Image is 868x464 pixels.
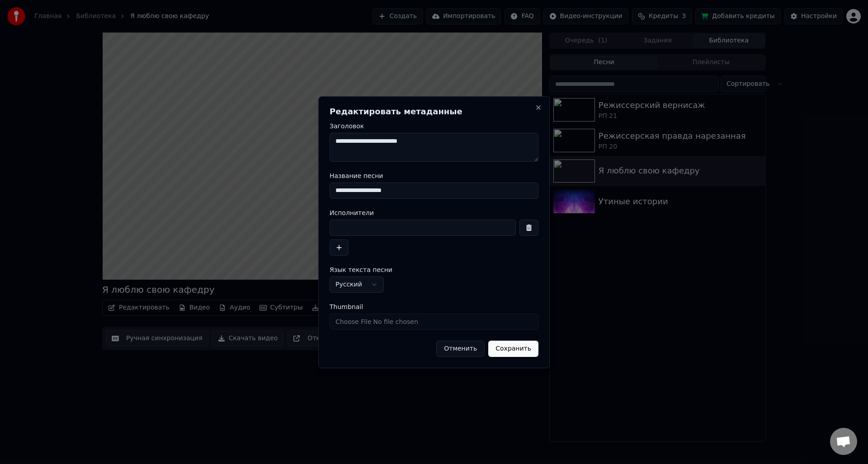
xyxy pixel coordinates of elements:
[330,108,538,116] h2: Редактировать метаданные
[330,123,538,129] label: Заголовок
[488,341,538,357] button: Сохранить
[330,173,538,179] label: Название песни
[330,267,392,273] span: Язык текста песни
[330,210,538,216] label: Исполнители
[436,341,485,357] button: Отменить
[330,304,363,310] span: Thumbnail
